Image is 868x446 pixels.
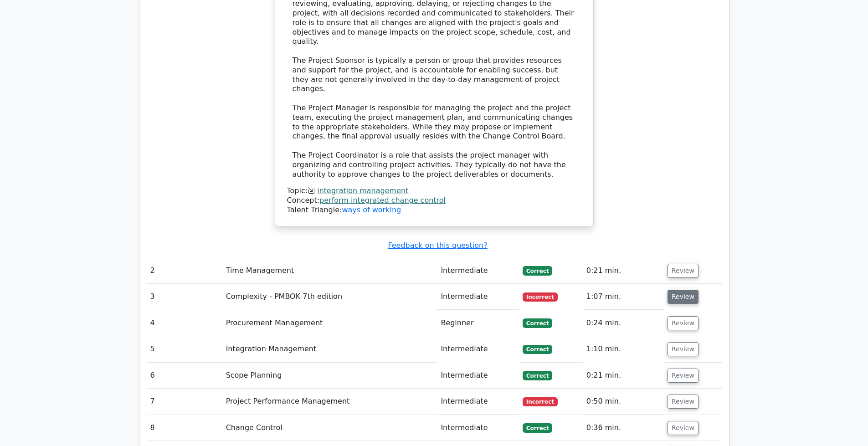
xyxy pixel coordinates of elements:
span: Correct [523,266,552,275]
td: 4 [147,310,222,336]
span: Incorrect [523,292,558,302]
button: Review [668,290,699,304]
td: Intermediate [437,258,519,284]
td: Intermediate [437,415,519,441]
td: Complexity - PMBOK 7th edition [222,284,437,310]
td: 8 [147,415,222,441]
button: Review [668,395,699,409]
span: Correct [523,371,552,380]
a: integration management [317,186,408,195]
span: Correct [523,423,552,432]
td: Procurement Management [222,310,437,336]
div: Talent Triangle: [287,186,581,215]
div: Concept: [287,196,581,205]
td: Scope Planning [222,363,437,389]
td: Project Performance Management [222,389,437,415]
span: Correct [523,318,552,328]
td: 0:24 min. [583,310,664,336]
td: Intermediate [437,363,519,389]
div: Topic: [287,186,581,196]
td: 2 [147,258,222,284]
span: Incorrect [523,397,558,406]
td: 0:21 min. [583,363,664,389]
td: 6 [147,363,222,389]
button: Review [668,342,699,356]
td: Intermediate [437,284,519,310]
td: 1:10 min. [583,336,664,362]
span: Correct [523,345,552,354]
td: Change Control [222,415,437,441]
td: 0:21 min. [583,258,664,284]
button: Review [668,421,699,435]
td: Time Management [222,258,437,284]
td: 7 [147,389,222,415]
td: 1:07 min. [583,284,664,310]
td: 0:36 min. [583,415,664,441]
td: Integration Management [222,336,437,362]
button: Review [668,264,699,278]
a: Feedback on this question? [388,241,487,250]
td: 5 [147,336,222,362]
td: 3 [147,284,222,310]
button: Review [668,369,699,383]
a: perform integrated change control [319,196,446,205]
td: Intermediate [437,389,519,415]
td: 0:50 min. [583,389,664,415]
td: Beginner [437,310,519,336]
a: ways of working [342,205,401,214]
button: Review [668,316,699,330]
td: Intermediate [437,336,519,362]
